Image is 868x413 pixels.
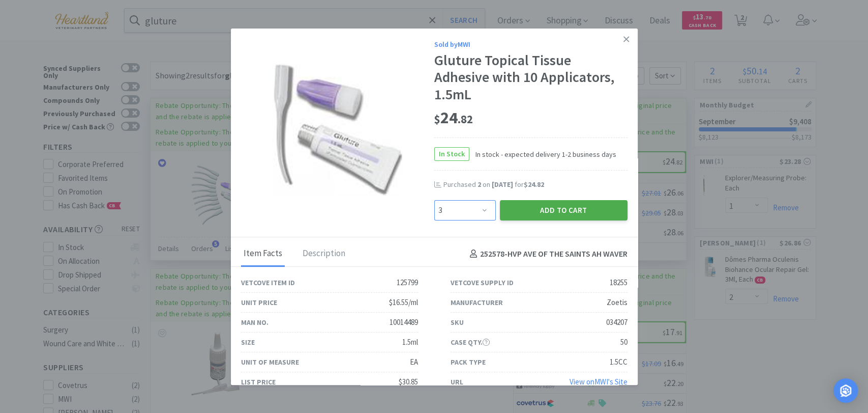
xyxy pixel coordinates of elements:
[524,180,544,189] span: $24.82
[402,336,418,348] div: 1.5ml
[241,376,276,388] div: List Price
[492,180,513,189] span: [DATE]
[241,317,268,328] div: Man No.
[390,316,418,328] div: 10014489
[241,277,295,288] div: Vetcove Item ID
[500,200,627,221] button: Add to Cart
[451,317,464,328] div: SKU
[443,180,627,190] div: Purchased on for
[570,377,627,387] a: View onMWI's Site
[241,241,285,267] div: Item Facts
[477,180,481,189] span: 2
[241,297,277,308] div: Unit Price
[451,376,463,388] div: URL
[606,316,627,328] div: 034207
[397,277,418,289] div: 125799
[833,378,858,403] div: Open Intercom Messenger
[273,63,402,196] img: 82466da70a6e4df1ab2070d7c5868b96_18255.png
[607,296,627,309] div: Zoetis
[434,112,440,126] span: $
[620,336,627,348] div: 50
[451,277,514,288] div: Vetcove Supply ID
[435,148,469,160] span: In Stock
[434,52,627,103] div: Gluture Topical Tissue Adhesive with 10 Applicators, 1.5mL
[451,337,490,348] div: Case Qty.
[451,297,503,308] div: Manufacturer
[410,356,418,368] div: EA
[399,376,418,388] div: $30.85
[300,241,348,267] div: Description
[610,356,627,368] div: 1.5CC
[241,356,299,368] div: Unit of Measure
[241,337,255,348] div: Size
[434,107,473,128] span: 24
[458,112,473,126] span: . 82
[389,296,418,309] div: $16.55/ml
[610,277,627,289] div: 18255
[469,149,616,160] span: In stock - expected delivery 1-2 business days
[434,39,627,50] div: Sold by MWI
[451,356,486,368] div: Pack Type
[466,247,627,261] h4: 252578 - HVP AVE OF THE SAINTS AH WAVER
